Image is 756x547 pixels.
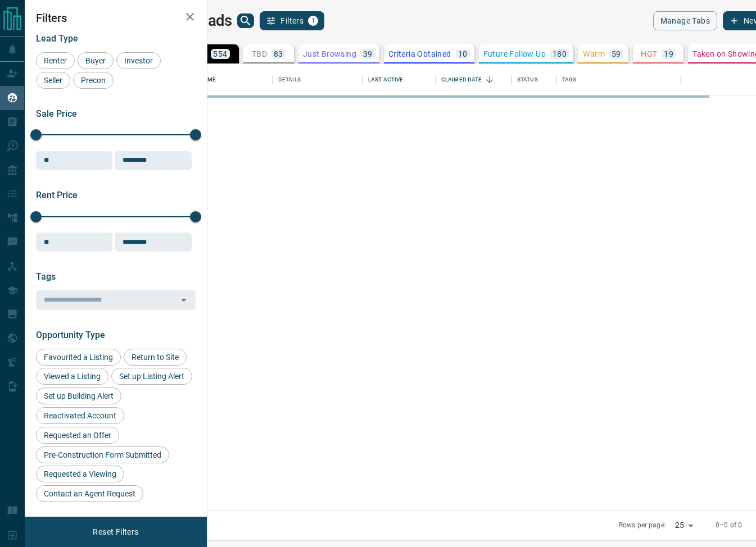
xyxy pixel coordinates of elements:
button: search button [237,13,254,28]
div: Requested an Offer [36,427,119,444]
div: Status [517,64,538,95]
span: Precon [77,76,110,85]
span: Seller [40,76,66,85]
p: 10 [458,50,468,58]
p: 39 [363,50,373,58]
span: Tags [36,271,56,282]
span: Set up Building Alert [40,391,117,400]
div: Pre-Construction Form Submitted [36,446,169,463]
p: Criteria Obtained [388,50,451,58]
div: Reactivated Account [36,407,124,424]
button: Open [176,292,192,308]
div: Viewed a Listing [36,368,108,385]
span: Pre-Construction Form Submitted [40,450,165,459]
div: Tags [556,64,681,95]
span: Rent Price [36,190,78,200]
p: Future Follow Up [483,50,546,58]
div: Seller [36,72,70,89]
span: Lead Type [36,33,78,44]
div: Claimed Date [441,64,482,95]
span: Set up Listing Alert [115,372,188,381]
span: Return to Site [128,353,183,362]
div: Favourited a Listing [36,349,121,366]
div: Return to Site [124,349,187,366]
p: 180 [553,50,567,58]
span: Opportunity Type [36,330,105,340]
div: Renter [36,52,75,69]
div: Investor [116,52,161,69]
p: Rows per page: [619,521,666,530]
div: Name [200,64,216,95]
div: Contact an Agent Request [36,485,143,502]
div: Set up Building Alert [36,388,121,404]
button: Filters1 [260,11,324,30]
p: TBD [252,50,267,58]
span: Reactivated Account [40,411,120,420]
span: Requested a Viewing [40,469,120,478]
p: 59 [612,50,621,58]
div: Name [194,64,273,95]
h2: Filters [36,11,196,25]
div: 25 [671,517,698,534]
p: 0–0 of 0 [716,521,742,530]
div: Set up Listing Alert [111,368,192,385]
span: 1 [309,17,317,25]
div: Tags [562,64,577,95]
button: Sort [482,72,497,88]
p: 19 [664,50,673,58]
span: Renter [40,56,71,65]
div: Precon [73,72,114,89]
span: Buyer [82,56,110,65]
span: Viewed a Listing [40,372,105,381]
button: Reset Filters [85,522,146,541]
span: Favourited a Listing [40,353,117,362]
p: 83 [274,50,283,58]
button: Manage Tabs [653,11,717,30]
div: Last Active [368,64,403,95]
div: Last Active [363,64,436,95]
span: Investor [120,56,157,65]
p: HOT [641,50,657,58]
div: Claimed Date [436,64,511,95]
p: 554 [213,50,227,58]
div: Buyer [78,52,114,69]
span: Sale Price [36,108,77,119]
p: Warm [583,50,605,58]
span: Requested an Offer [40,431,115,440]
div: Requested a Viewing [36,466,124,482]
p: Just Browsing [303,50,356,58]
div: Status [511,64,556,95]
div: Details [273,64,363,95]
span: Contact an Agent Request [40,489,139,498]
div: Details [278,64,301,95]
